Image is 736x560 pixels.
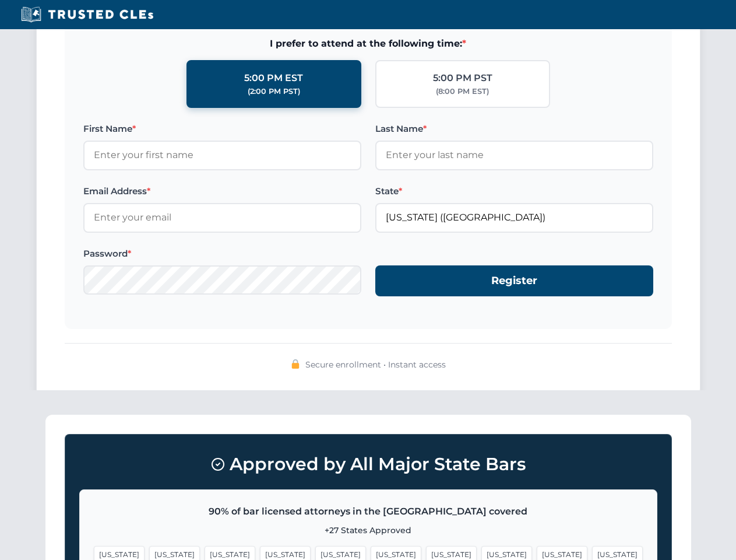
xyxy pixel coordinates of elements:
[17,6,157,23] img: Trusted CLEs
[375,265,653,296] button: Register
[375,203,653,232] input: Florida (FL)
[436,86,489,97] div: (8:00 PM EST)
[94,524,643,537] p: +27 States Approved
[83,141,361,170] input: Enter your first name
[375,184,653,198] label: State
[83,247,361,261] label: Password
[375,122,653,136] label: Last Name
[248,86,300,97] div: (2:00 PM PST)
[83,36,653,51] span: I prefer to attend at the following time:
[433,71,492,86] div: 5:00 PM PST
[83,203,361,232] input: Enter your email
[305,358,446,371] span: Secure enrollment • Instant access
[244,71,303,86] div: 5:00 PM EST
[79,449,657,480] h3: Approved by All Major State Bars
[94,504,643,519] p: 90% of bar licensed attorneys in the [GEOGRAPHIC_DATA] covered
[83,122,361,136] label: First Name
[291,359,300,369] img: 🔒
[375,141,653,170] input: Enter your last name
[83,184,361,198] label: Email Address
